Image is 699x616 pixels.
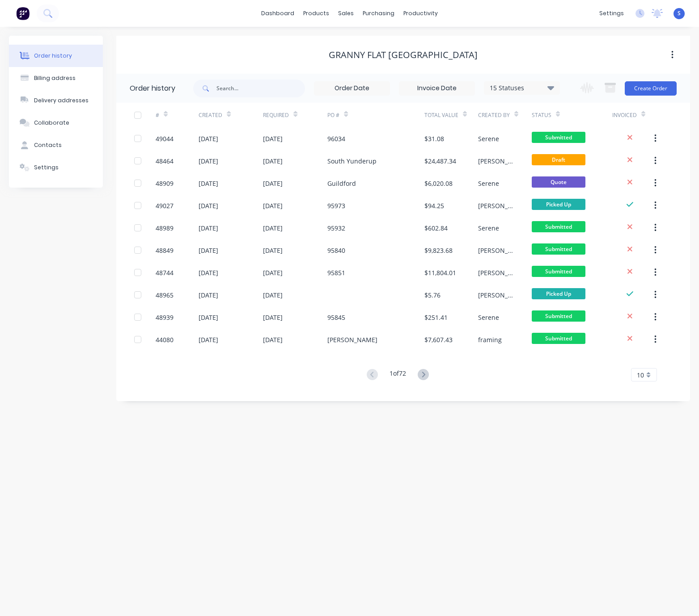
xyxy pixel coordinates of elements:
div: $602.84 [424,223,448,233]
div: [DATE] [263,313,283,322]
div: [DATE] [199,156,218,166]
div: [DATE] [199,223,218,233]
div: [PERSON_NAME] [478,268,514,277]
input: Order Date [314,82,390,95]
span: Submitted [532,132,585,143]
input: Invoice Date [399,82,474,95]
div: Created By [478,103,532,127]
div: Status [532,103,612,127]
div: Serene [478,313,499,322]
div: products [299,7,334,20]
div: 44080 [156,335,174,344]
div: [DATE] [263,134,283,143]
div: Collaborate [34,119,69,127]
span: Submitted [532,266,585,277]
div: sales [334,7,358,20]
div: framing [478,335,502,344]
div: # [156,103,199,127]
button: Contacts [9,134,103,156]
div: [PERSON_NAME] [478,246,514,255]
div: Total Value [424,111,458,119]
span: 10 [637,370,644,380]
div: [DATE] [199,290,218,300]
div: [DATE] [263,201,283,210]
div: Created [199,103,263,127]
div: [DATE] [199,134,218,143]
div: [DATE] [263,223,283,233]
div: 48989 [156,223,174,233]
div: 49027 [156,201,174,210]
div: purchasing [358,7,399,20]
button: Create Order [625,81,677,96]
div: [PERSON_NAME] [478,156,514,166]
div: PO # [327,111,339,119]
div: 1 of 72 [390,369,406,381]
div: Settings [34,163,59,172]
div: 95932 [327,223,345,233]
div: [DATE] [199,179,218,188]
input: Search... [216,80,305,97]
div: $94.25 [424,201,444,210]
div: 48744 [156,268,174,277]
div: Granny Flat [GEOGRAPHIC_DATA] [329,50,478,60]
div: Invoiced [612,103,655,127]
div: 95851 [327,268,345,277]
div: 48965 [156,290,174,300]
div: [DATE] [199,201,218,210]
div: [DATE] [199,335,218,344]
span: Submitted [532,333,585,344]
span: Picked Up [532,288,585,299]
div: [PERSON_NAME] [478,290,514,300]
span: S [678,9,681,17]
div: 95840 [327,246,345,255]
div: [DATE] [199,246,218,255]
div: $5.76 [424,290,441,300]
button: Settings [9,156,103,179]
div: 48909 [156,179,174,188]
div: $9,823.68 [424,246,453,255]
button: Order history [9,45,103,67]
div: $251.41 [424,313,448,322]
div: Order history [34,52,72,60]
span: Quote [532,176,585,188]
div: 96034 [327,134,345,143]
div: 48849 [156,246,174,255]
div: Required [263,111,289,119]
div: $24,487.34 [424,156,456,166]
div: [DATE] [263,179,283,188]
div: $31.08 [424,134,444,143]
div: Created By [478,111,510,119]
div: 15 Statuses [484,83,559,93]
div: South Yunderup [327,156,377,166]
span: Submitted [532,243,585,255]
div: 49044 [156,134,174,143]
span: Submitted [532,221,585,232]
div: Serene [478,223,499,233]
div: 48464 [156,156,174,166]
div: [DATE] [263,335,283,344]
div: [DATE] [263,156,283,166]
div: [DATE] [199,313,218,322]
div: Total Value [424,103,478,127]
div: 95973 [327,201,345,210]
div: productivity [399,7,442,20]
div: Status [532,111,551,119]
span: Draft [532,154,585,165]
div: $11,804.01 [424,268,456,277]
span: Picked Up [532,199,585,210]
span: Submitted [532,310,585,322]
div: Billing address [34,74,76,82]
button: Delivery addresses [9,89,103,112]
div: Guildford [327,179,356,188]
div: [PERSON_NAME] [327,335,377,344]
div: $6,020.08 [424,179,453,188]
div: 95845 [327,313,345,322]
div: Created [199,111,222,119]
div: [DATE] [263,290,283,300]
div: Order history [130,83,175,94]
div: Serene [478,179,499,188]
div: [DATE] [199,268,218,277]
div: settings [595,7,628,20]
div: [DATE] [263,268,283,277]
img: Factory [16,7,30,20]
